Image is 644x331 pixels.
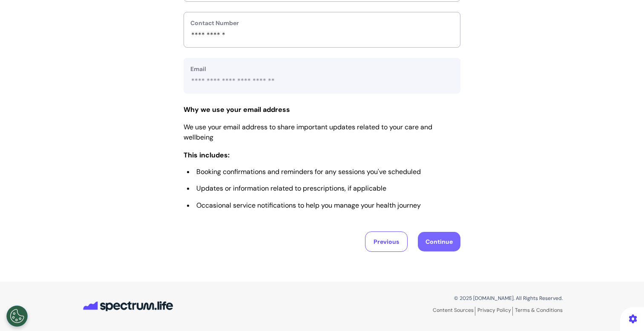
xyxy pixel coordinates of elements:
li: Updates or information related to prescriptions, if applicable [187,184,460,192]
h3: Why we use your email address [184,106,460,114]
a: Terms & Conditions [515,307,563,314]
a: Privacy Policy [477,307,513,316]
h3: This includes: [184,151,460,209]
button: Open Preferences [6,305,28,327]
p: © 2025 [DOMAIN_NAME]. All Rights Reserved. [328,294,563,302]
img: Spectrum.Life logo [81,296,175,316]
button: Continue [418,232,460,251]
button: Previous [365,231,408,252]
li: Booking confirmations and reminders for any sessions you've scheduled [187,168,460,176]
a: Content Sources [433,307,475,316]
p: We use your email address to share important updates related to your care and wellbeing [184,122,460,143]
label: Email [190,65,454,74]
li: Occasional service notifications to help you manage your health journey [187,201,460,209]
label: Contact Number [190,19,454,28]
